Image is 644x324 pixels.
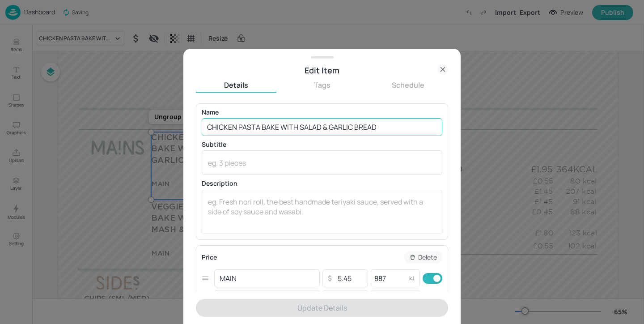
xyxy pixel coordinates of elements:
p: Name [202,109,442,115]
input: eg. Small [214,269,320,287]
p: Subtitle [202,141,442,148]
div: Edit Item [196,64,448,77]
input: 10 [334,269,365,287]
p: Price [202,254,217,260]
p: Delete [418,254,437,260]
input: eg. Small [214,290,320,308]
button: Tags [282,80,362,90]
input: 10 [334,290,365,308]
input: 429 [371,290,407,308]
p: kJ [409,275,415,281]
button: Delete [404,251,442,264]
button: Details [196,80,276,90]
button: Schedule [368,80,448,90]
input: eg. Chicken Teriyaki Sushi Roll [202,118,442,136]
input: 429 [371,269,407,287]
p: Description [202,180,442,187]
